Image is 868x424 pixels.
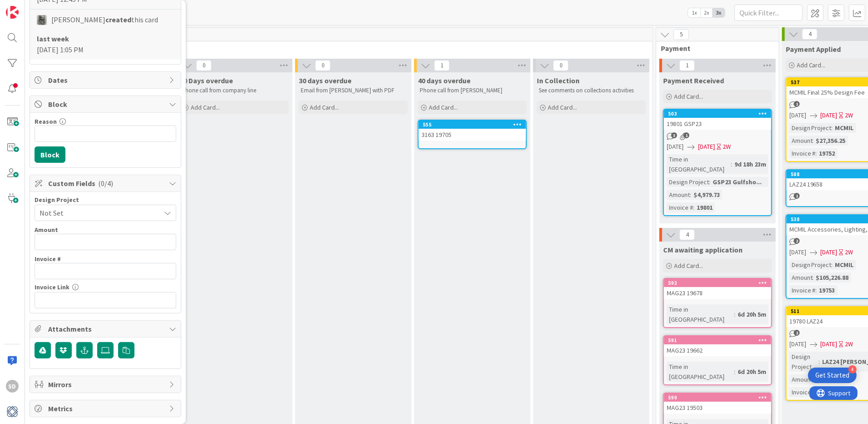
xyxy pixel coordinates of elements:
div: 9d 18h 23m [732,159,769,169]
div: 4 [848,365,857,374]
div: Amount [789,273,813,283]
span: : [709,177,710,187]
span: 4 [680,229,695,240]
span: 2 [794,330,800,336]
span: CM awaiting application [663,245,743,254]
span: : [832,260,833,270]
span: [DATE] [667,142,684,151]
span: : [690,190,691,200]
span: [DATE] [789,111,806,120]
img: PA [37,15,47,25]
div: $27,356.25 [814,136,848,146]
div: Design Project [789,260,832,270]
div: Time in [GEOGRAPHIC_DATA] [667,362,734,382]
span: 0 [315,60,331,71]
span: Add Card... [674,92,703,101]
label: Invoice # [35,255,61,263]
span: Custom Fields [48,178,164,189]
span: Block [48,99,164,110]
img: avatar [6,405,19,418]
span: Add Card... [548,103,577,111]
span: [PERSON_NAME] this card [51,14,158,25]
div: Get Started [815,371,849,380]
div: Invoice # [789,285,816,295]
span: Not Set [40,207,156,219]
span: 40 days overdue [418,76,471,85]
div: MAG23 19503 [664,402,771,414]
span: 3x [713,8,725,17]
span: [DATE] [821,339,838,349]
div: Invoice # [667,202,693,212]
span: 1 [680,60,695,71]
span: [DATE] [789,247,806,257]
div: 592MAG23 19678 [664,279,771,299]
div: 2W [723,142,731,151]
span: : [813,136,814,146]
div: 2W [845,339,853,349]
span: [DATE] [821,111,838,120]
div: 2W [845,247,853,257]
div: Amount [667,190,690,200]
div: 6d 20h 5m [735,309,769,319]
div: Design Project [789,352,819,372]
span: : [819,357,820,367]
span: [DATE] [698,142,715,151]
span: 1 [794,101,800,107]
b: created [105,15,131,24]
b: last week [37,34,69,43]
div: MCMIL [833,260,856,270]
button: Block [35,146,65,163]
div: 555 [419,121,526,129]
div: 591MAG23 19662 [664,336,771,356]
span: 0 [553,60,569,71]
div: 2W [845,111,853,120]
span: : [693,202,694,212]
div: 3163 19705 [419,129,526,141]
div: Invoice Link [35,284,176,290]
div: MAG23 19678 [664,287,771,299]
span: 2x [700,8,713,17]
span: In Collection [537,76,580,85]
div: Design Project [789,123,832,133]
p: Phone call from [PERSON_NAME] [420,87,525,94]
span: Payment Received [663,76,724,85]
p: See comments on collections activities [539,87,644,94]
div: Invoice # [789,148,816,158]
span: Payment Applied [786,45,841,54]
div: Invoice # [789,387,816,397]
span: Metrics [48,403,164,414]
div: 592 [664,279,771,287]
div: Time in [GEOGRAPHIC_DATA] [667,154,731,174]
span: Add Card... [310,103,339,111]
span: 2 [794,238,800,244]
span: 3 [671,132,677,138]
span: ( 0/4 ) [98,179,113,188]
div: 590MAG23 19503 [664,394,771,414]
span: : [832,123,833,133]
div: SD [6,380,19,393]
div: 19752 [817,148,838,158]
span: : [816,148,817,158]
span: Add Card... [797,61,826,69]
div: 5553163 19705 [419,121,526,141]
span: : [731,159,732,169]
span: 20 Days overdue [180,76,233,85]
span: 0 [196,60,212,71]
label: Amount [35,226,58,234]
div: Open Get Started checklist, remaining modules: 4 [808,368,857,383]
div: 591 [668,337,771,343]
div: 590 [664,394,771,402]
div: Amount [789,136,813,146]
p: Phone call from company line [182,87,287,94]
span: 5 [674,29,689,40]
span: Add Card... [191,103,220,111]
div: 19801 GSP23 [664,118,771,130]
div: 590 [668,394,771,401]
div: 19753 [817,285,838,295]
div: Time in [GEOGRAPHIC_DATA] [667,304,734,324]
div: 503 [668,111,771,117]
div: 555 [423,121,526,128]
img: Visit kanbanzone.com [6,6,19,19]
span: Support [19,1,41,12]
span: Payment [661,44,768,53]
